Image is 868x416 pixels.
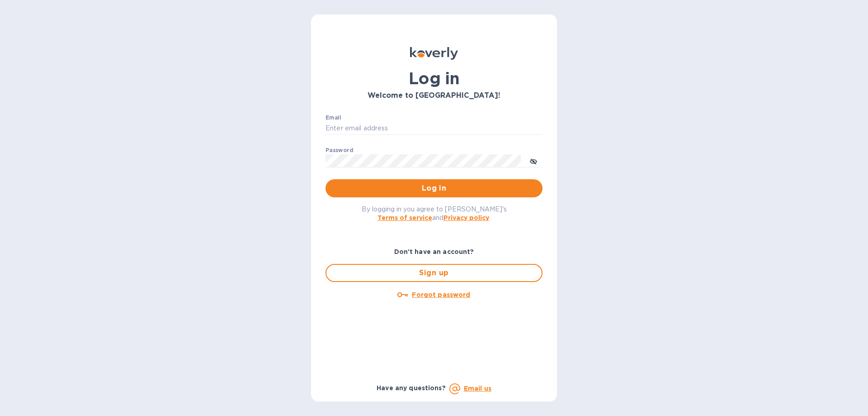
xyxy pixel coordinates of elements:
[334,268,534,278] span: Sign up
[325,264,542,282] button: Sign up
[325,148,353,153] label: Password
[325,115,341,120] label: Email
[333,183,535,194] span: Log in
[524,152,542,170] button: toggle password visibility
[325,122,542,135] input: Enter email address
[325,179,542,197] button: Log in
[325,91,542,100] h3: Welcome to [GEOGRAPHIC_DATA]!
[377,214,432,221] a: Terms of service
[325,69,542,88] h1: Log in
[394,248,474,255] b: Don't have an account?
[377,384,446,392] b: Have any questions?
[412,291,470,298] u: Forgot password
[443,214,489,221] a: Privacy policy
[410,47,458,60] img: Koverly
[464,385,491,392] a: Email us
[362,206,507,221] span: By logging in you agree to [PERSON_NAME]'s and .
